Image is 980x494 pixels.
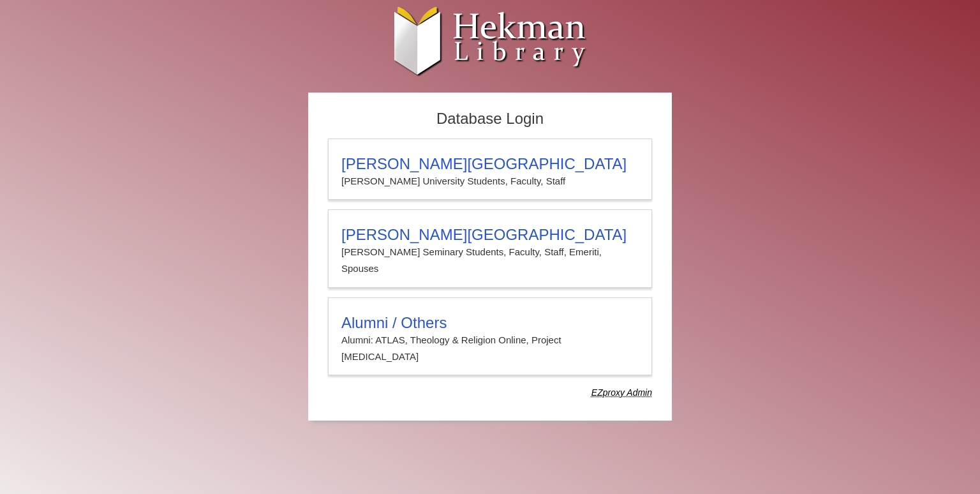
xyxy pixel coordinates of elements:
[341,244,639,278] p: [PERSON_NAME] Seminary Students, Faculty, Staff, Emeriti, Spouses
[328,209,652,288] a: [PERSON_NAME][GEOGRAPHIC_DATA][PERSON_NAME] Seminary Students, Faculty, Staff, Emeriti, Spouses
[322,106,658,132] h2: Database Login
[341,314,639,366] summary: Alumni / OthersAlumni: ATLAS, Theology & Religion Online, Project [MEDICAL_DATA]
[341,314,639,332] h3: Alumni / Others
[328,138,652,200] a: [PERSON_NAME][GEOGRAPHIC_DATA][PERSON_NAME] University Students, Faculty, Staff
[341,226,639,244] h3: [PERSON_NAME][GEOGRAPHIC_DATA]
[591,387,652,398] dfn: Use Alumni login
[341,332,639,366] p: Alumni: ATLAS, Theology & Religion Online, Project [MEDICAL_DATA]
[341,155,639,173] h3: [PERSON_NAME][GEOGRAPHIC_DATA]
[341,173,639,190] p: [PERSON_NAME] University Students, Faculty, Staff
